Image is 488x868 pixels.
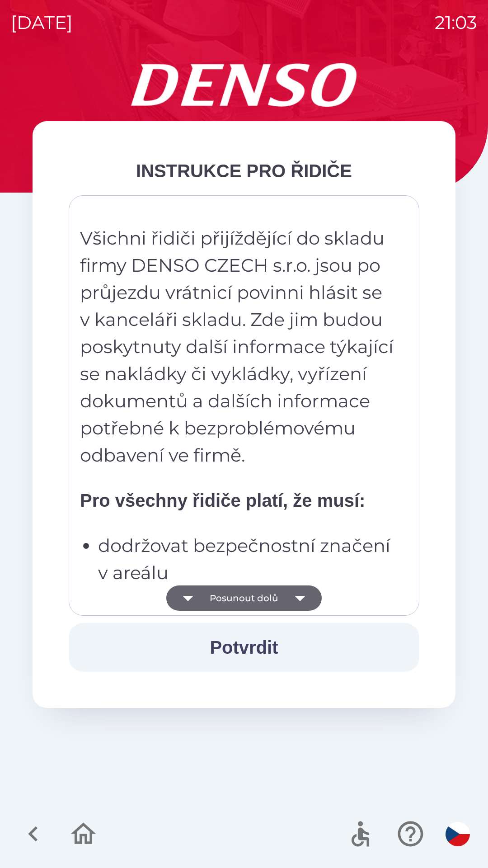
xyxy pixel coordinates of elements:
[11,9,73,36] p: [DATE]
[80,491,365,510] strong: Pro všechny řidiče platí, že musí:
[435,9,477,36] p: 21:03
[33,63,455,107] img: Logo
[98,532,395,586] p: dodržovat bezpečnostní značení v areálu
[69,623,419,672] button: Potvrdit
[166,585,322,611] button: Posunout dolů
[69,157,419,184] div: INSTRUKCE PRO ŘIDIČE
[446,822,470,846] img: cs flag
[80,225,395,469] p: Všichni řidiči přijíždějící do skladu firmy DENSO CZECH s.r.o. jsou po průjezdu vrátnicí povinni ...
